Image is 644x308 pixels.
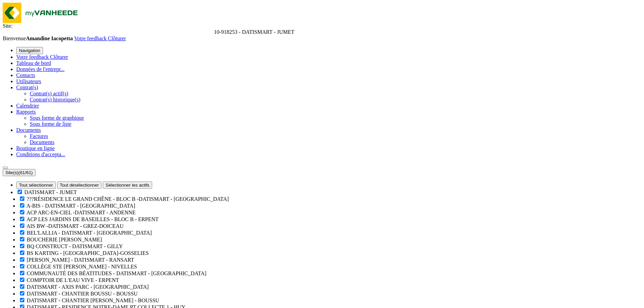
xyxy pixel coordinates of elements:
[103,182,152,189] button: Sélectionner les actifs
[16,47,43,54] button: Navigation
[5,170,33,175] span: Site(s)
[27,270,207,276] label: COMMUNAUTÉ DES BÉATITUDES - DATISMART - [GEOGRAPHIC_DATA]
[16,60,51,66] a: Tableau de bord
[30,133,48,139] a: Factures
[30,139,54,145] a: Documents
[16,151,65,157] a: Conditions d'accepta...
[27,257,134,263] label: [PERSON_NAME] - DATISMART - RANSART
[30,115,84,121] a: Sous forme de graphique
[214,29,294,35] span: 10-918253 - DATISMART - JUMET
[108,35,126,41] a: Clôturer
[27,196,229,202] label: ???RÉSIDENCE LE GRAND CHÊNE - BLOC B -DATISMART - [GEOGRAPHIC_DATA]
[30,121,71,127] a: Sous forme de liste
[16,54,50,60] a: Votre feedback
[19,170,33,175] count: (61/61)
[74,35,106,41] span: Votre feedback
[19,48,40,53] span: Navigation
[26,210,136,215] label: ACP ARC-EN-CIEL -DATISMART - ANDENNE
[30,91,68,96] a: Contrat(s) actif(s)
[27,243,123,249] label: BQ CONSTRUCT - DATISMART - GILLY
[16,182,56,189] button: Tout sélectionner
[57,182,102,189] button: Tout désélectionner
[27,298,159,303] label: DATISMART - CHANTIER [PERSON_NAME] - BOUSSU
[30,97,80,102] a: Contrat(s) historique(s)
[26,35,73,41] strong: Amandine Iacopetta
[3,35,74,41] span: Bienvenue
[26,223,123,229] label: AIS BW -DATISMART - GREZ-DOICEAU
[16,145,55,151] a: Boutique en ligne
[26,203,135,209] label: A-BIS - DATISMART - [GEOGRAPHIC_DATA]
[27,230,152,236] label: BEL'LALLIA - DATISMART - [GEOGRAPHIC_DATA]
[3,169,35,176] button: Site(s)(61/61)
[27,264,137,269] label: COLLÈGE STE [PERSON_NAME] - NIVELLES
[16,66,65,72] a: Données de l'entrepr...
[3,23,13,29] span: Site:
[16,127,41,133] a: Documents
[27,277,119,283] label: COMPTOIR DE L'EAU VIVE - ERPENT
[50,54,68,60] a: Clôturer
[27,291,138,297] label: DATISMART - CHANTIER BOUSSU - BOUSSU
[16,103,39,109] a: Calendrier
[16,85,38,90] a: Contrat(s)
[26,216,159,222] label: ACP LES JARDINS DE BASEILLES - BLOC B - ERPENT
[27,237,102,242] label: BOUCHERIE [PERSON_NAME]
[16,109,36,115] a: Rapports
[3,3,84,23] img: myVanheede
[16,78,41,84] a: Utilisateurs
[16,72,35,78] a: Contacts
[27,250,149,256] label: BS KARTING - [GEOGRAPHIC_DATA]-GOSSELIES
[74,35,108,41] a: Votre feedback
[16,54,49,60] span: Votre feedback
[24,189,77,195] label: DATISMART - JUMET
[27,284,149,290] label: DATISMART - AXIS PARC - [GEOGRAPHIC_DATA]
